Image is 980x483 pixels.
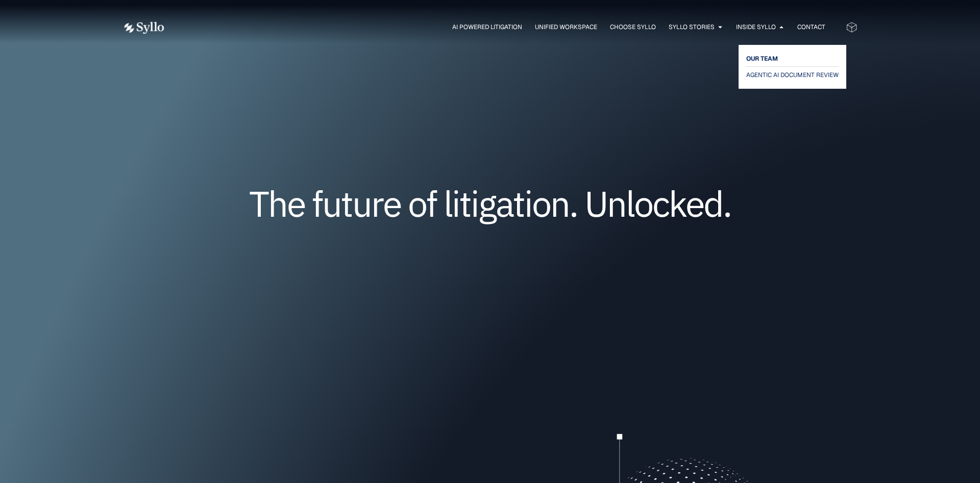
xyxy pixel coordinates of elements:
a: Contact [797,22,825,32]
a: OUR TEAM [746,53,839,65]
a: AGENTIC AI DOCUMENT REVIEW [746,69,839,81]
div: Menu Toggle [185,22,825,32]
span: OUR TEAM [746,53,778,65]
nav: Menu [185,22,825,32]
a: Inside Syllo [736,22,776,32]
a: AI Powered Litigation [452,22,522,32]
a: Choose Syllo [610,22,656,32]
h1: The future of litigation. Unlocked. [184,187,796,220]
img: white logo [122,21,164,34]
a: Unified Workspace [535,22,597,32]
a: Syllo Stories [669,22,715,32]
